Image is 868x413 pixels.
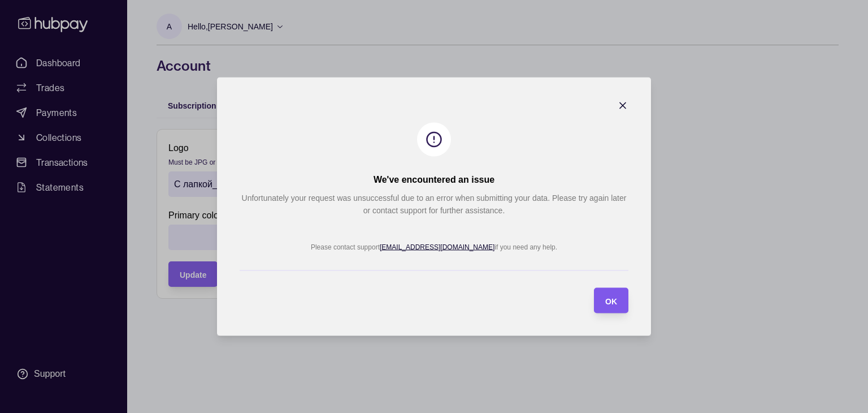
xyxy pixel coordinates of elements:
[380,243,494,251] a: [EMAIL_ADDRESS][DOMAIN_NAME]
[374,174,494,186] h2: We've encountered an issue
[311,243,557,251] p: Please contact support if you need any help.
[240,192,628,217] p: Unfortunately your request was unsuccessful due to an error when submitting your data. Please try...
[594,288,628,313] button: OK
[605,296,617,306] span: OK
